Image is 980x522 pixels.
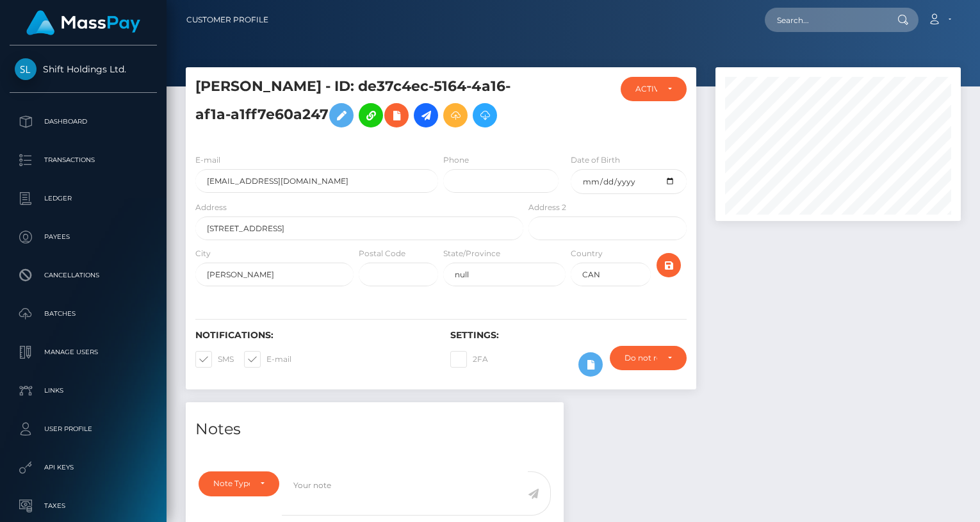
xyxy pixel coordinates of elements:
[528,202,566,213] label: Address 2
[186,6,268,33] a: Customer Profile
[15,266,152,285] p: Cancellations
[625,353,657,363] div: Do not require
[10,336,157,368] a: Manage Users
[195,418,554,441] h4: Notes
[443,248,500,259] label: State/Province
[621,77,687,101] button: ACTIVE
[10,259,157,291] a: Cancellations
[10,144,157,176] a: Transactions
[10,221,157,253] a: Payees
[765,8,885,32] input: Search...
[15,227,152,247] p: Payees
[10,298,157,330] a: Batches
[635,84,657,94] div: ACTIVE
[10,375,157,407] a: Links
[244,351,291,368] label: E-mail
[571,154,620,166] label: Date of Birth
[195,154,220,166] label: E-mail
[15,304,152,323] p: Batches
[15,496,152,516] p: Taxes
[15,151,152,170] p: Transactions
[195,351,234,368] label: SMS
[195,248,211,259] label: City
[15,189,152,208] p: Ledger
[359,248,405,259] label: Postal Code
[10,452,157,484] a: API Keys
[199,471,279,496] button: Note Type
[10,106,157,138] a: Dashboard
[443,154,469,166] label: Phone
[15,381,152,400] p: Links
[213,478,250,489] div: Note Type
[610,346,686,370] button: Do not require
[10,490,157,522] a: Taxes
[450,330,686,341] h6: Settings:
[15,112,152,131] p: Dashboard
[15,343,152,362] p: Manage Users
[10,63,157,75] span: Shift Holdings Ltd.
[10,183,157,215] a: Ledger
[195,77,516,134] h5: [PERSON_NAME] - ID: de37c4ec-5164-4a16-af1a-a1ff7e60a247
[15,420,152,439] p: User Profile
[10,413,157,445] a: User Profile
[414,103,438,127] a: Initiate Payout
[571,248,603,259] label: Country
[15,58,37,80] img: Shift Holdings Ltd.
[15,458,152,477] p: API Keys
[450,351,488,368] label: 2FA
[26,10,140,35] img: MassPay Logo
[195,202,227,213] label: Address
[195,330,431,341] h6: Notifications:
